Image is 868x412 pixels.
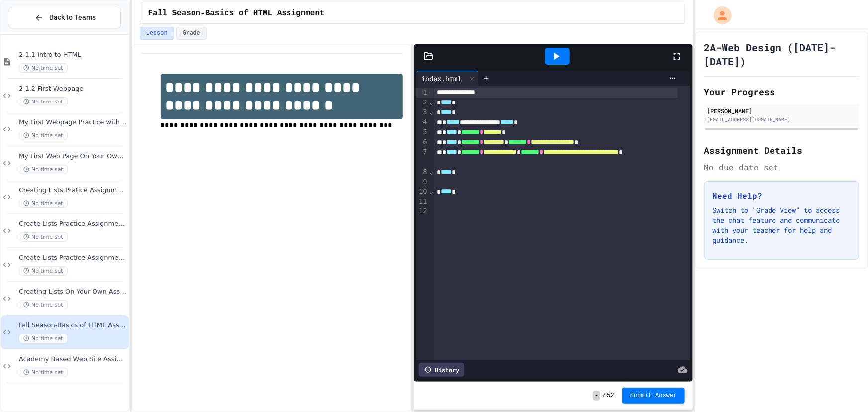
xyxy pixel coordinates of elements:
[19,165,68,174] span: No time set
[19,300,68,309] span: No time set
[416,71,479,86] div: index.html
[19,85,127,93] span: 2.1.2 First Webpage
[416,98,429,107] div: 2
[416,137,429,147] div: 6
[607,392,614,400] span: 52
[19,321,127,330] span: Fall Season-Basics of HTML Assignment
[707,106,856,115] div: [PERSON_NAME]
[416,206,429,216] div: 12
[704,85,859,99] h2: Your Progress
[19,131,68,140] span: No time set
[19,63,68,73] span: No time set
[19,118,127,127] span: My First Webpage Practice with Tags
[416,127,429,137] div: 5
[19,368,68,377] span: No time set
[703,4,734,27] div: My Account
[704,143,859,157] h2: Assignment Details
[416,147,429,167] div: 7
[19,334,68,343] span: No time set
[713,206,851,245] p: Switch to "Grade View" to access the chat feature and communicate with your teacher for help and ...
[416,117,429,127] div: 4
[416,177,429,187] div: 9
[19,355,127,364] span: Academy Based Web Site Assignment
[416,107,429,117] div: 3
[416,73,466,84] div: index.html
[704,40,859,68] h1: 2A-Web Design ([DATE]-[DATE])
[19,266,68,276] span: No time set
[429,98,434,106] span: Fold line
[707,116,856,123] div: [EMAIL_ADDRESS][DOMAIN_NAME]
[148,7,325,19] span: Fall Season-Basics of HTML Assignment
[19,152,127,161] span: My First Web Page On Your Own Assignment
[9,7,121,28] button: Back to Teams
[416,197,429,206] div: 11
[416,167,429,177] div: 8
[429,168,434,176] span: Fold line
[429,187,434,195] span: Fold line
[19,232,68,242] span: No time set
[713,190,851,202] h3: Need Help?
[19,199,68,208] span: No time set
[176,27,207,40] button: Grade
[19,186,127,195] span: Creating Lists Pratice Assignment 1
[19,51,127,59] span: 2.1.1 Intro to HTML
[630,392,677,400] span: Submit Answer
[622,388,685,404] button: Submit Answer
[140,27,174,40] button: Lesson
[602,392,606,400] span: /
[704,161,859,173] div: No due date set
[416,88,429,98] div: 1
[429,108,434,116] span: Fold line
[19,288,127,296] span: Creating Lists On Your Own Assignment
[419,363,464,377] div: History
[593,391,600,401] span: -
[19,254,127,262] span: Create Lists Practice Assignment 3
[416,187,429,197] div: 10
[19,220,127,228] span: Create Lists Practice Assignment 2
[49,12,96,23] span: Back to Teams
[19,97,68,106] span: No time set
